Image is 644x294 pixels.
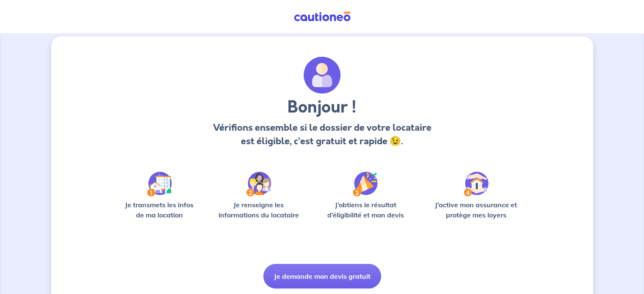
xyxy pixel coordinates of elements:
[290,11,354,22] img: Cautioneo
[246,172,271,196] img: /static/c0a346edaed446bb123850d2d04ad552/Step-2.svg
[210,121,434,148] p: Vérifions ensemble si le dossier de votre locataire est éligible, c’est gratuit et rapide 😉.
[427,200,525,220] p: J’active mon assurance et protège mes loyers
[210,97,434,118] h3: Bonjour !
[147,172,172,196] img: /static/90a569abe86eec82015bcaae536bd8e6/Step-1.svg
[119,200,200,220] p: Je transmets les infos de ma location
[464,172,489,196] img: /static/bfff1cf634d835d9112899e6a3df1a5d/Step-4.svg
[263,264,381,289] button: Je demande mon devis gratuit
[304,57,341,94] img: archivate
[353,172,378,196] img: /static/f3e743aab9439237c3e2196e4328bba9/Step-3.svg
[213,200,304,220] p: Je renseigne les informations du locataire
[318,200,413,220] p: J’obtiens le résultat d’éligibilité et mon devis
